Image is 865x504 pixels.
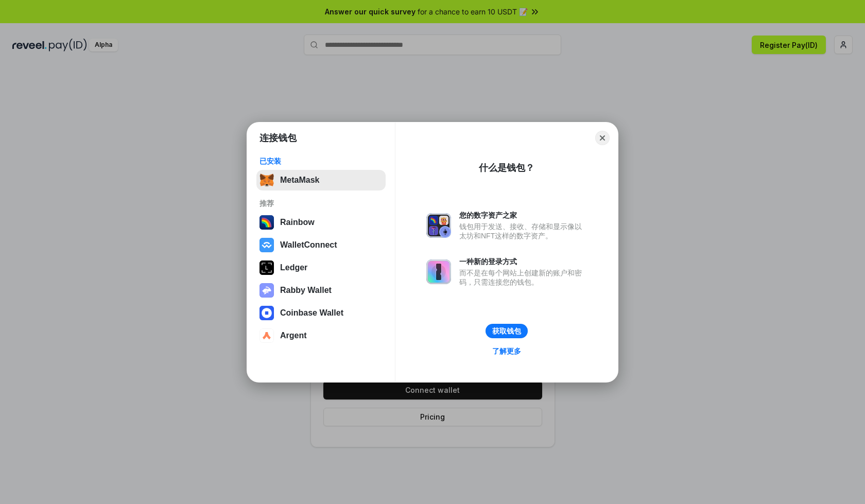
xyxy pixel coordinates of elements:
[259,215,274,230] img: svg+xml,%3Csvg%20width%3D%22120%22%20height%3D%22120%22%20viewBox%3D%220%200%20120%20120%22%20fil...
[280,263,307,272] div: Ledger
[259,260,274,275] img: svg+xml,%3Csvg%20xmlns%3D%22http%3A%2F%2Fwww.w3.org%2F2000%2Fsvg%22%20width%3D%2228%22%20height%3...
[280,176,319,185] div: MetaMask
[492,326,521,336] div: 获取钱包
[256,257,386,278] button: Ledger
[259,157,383,166] div: 已安装
[486,324,528,338] button: 获取钱包
[459,222,587,240] div: 钱包用于发送、接收、存储和显示像以太坊和NFT这样的数字资产。
[595,131,610,145] button: Close
[486,344,527,358] a: 了解更多
[459,268,587,287] div: 而不是在每个网站上创建新的账户和密码，只需连接您的钱包。
[259,328,274,343] img: svg+xml,%3Csvg%20width%3D%2228%22%20height%3D%2228%22%20viewBox%3D%220%200%2028%2028%22%20fill%3D...
[280,308,343,318] div: Coinbase Wallet
[256,170,386,190] button: MetaMask
[259,199,383,208] div: 推荐
[256,212,386,233] button: Rainbow
[492,346,521,356] div: 了解更多
[256,325,386,346] button: Argent
[280,240,337,250] div: WalletConnect
[259,238,274,252] img: svg+xml,%3Csvg%20width%3D%2228%22%20height%3D%2228%22%20viewBox%3D%220%200%2028%2028%22%20fill%3D...
[280,218,315,227] div: Rainbow
[479,162,534,174] div: 什么是钱包？
[459,257,587,266] div: 一种新的登录方式
[280,331,307,340] div: Argent
[259,173,274,187] img: svg+xml,%3Csvg%20fill%3D%22none%22%20height%3D%2233%22%20viewBox%3D%220%200%2035%2033%22%20width%...
[259,306,274,320] img: svg+xml,%3Csvg%20width%3D%2228%22%20height%3D%2228%22%20viewBox%3D%220%200%2028%2028%22%20fill%3D...
[256,303,386,323] button: Coinbase Wallet
[426,213,451,238] img: svg+xml,%3Csvg%20xmlns%3D%22http%3A%2F%2Fwww.w3.org%2F2000%2Fsvg%22%20fill%3D%22none%22%20viewBox...
[459,211,587,220] div: 您的数字资产之家
[256,280,386,301] button: Rabby Wallet
[256,235,386,255] button: WalletConnect
[280,286,332,295] div: Rabby Wallet
[426,259,451,284] img: svg+xml,%3Csvg%20xmlns%3D%22http%3A%2F%2Fwww.w3.org%2F2000%2Fsvg%22%20fill%3D%22none%22%20viewBox...
[259,132,297,144] h1: 连接钱包
[259,283,274,298] img: svg+xml,%3Csvg%20xmlns%3D%22http%3A%2F%2Fwww.w3.org%2F2000%2Fsvg%22%20fill%3D%22none%22%20viewBox...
